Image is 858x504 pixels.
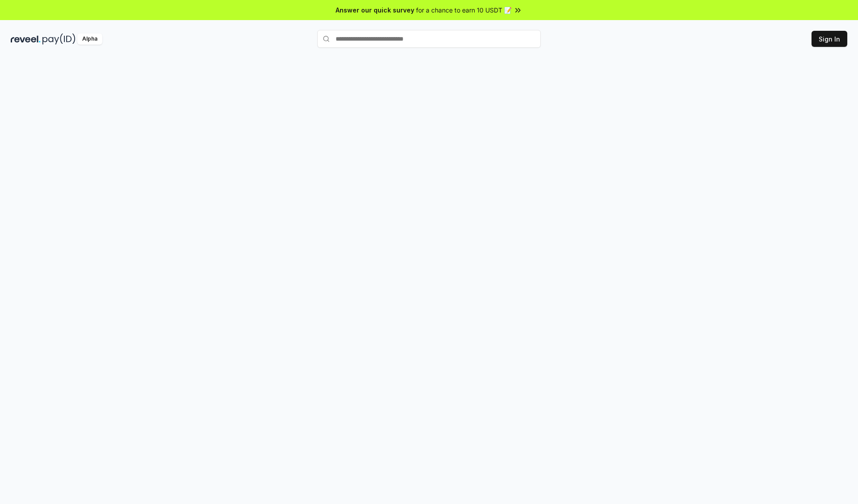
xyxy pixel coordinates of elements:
div: Alpha [77,33,102,45]
span: for a chance to earn 10 USDT 📝 [416,5,512,15]
img: pay_id [42,33,76,45]
img: reveel_dark [11,33,41,45]
span: Answer our quick survey [336,5,414,15]
button: Sign In [812,31,847,47]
